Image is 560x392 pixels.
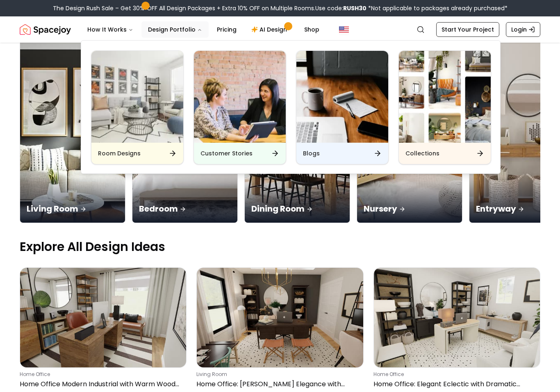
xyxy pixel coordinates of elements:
[339,25,349,34] img: United States
[405,149,439,157] h6: Collections
[20,37,125,223] a: Living RoomLiving Room
[315,4,367,12] span: Use code:
[210,21,243,38] a: Pricing
[194,51,286,143] img: Customer Stories
[298,21,326,38] a: Shop
[20,38,125,223] img: Living Room
[343,4,367,12] b: RUSH30
[200,149,253,157] h6: Customer Stories
[139,203,231,215] p: Bedroom
[399,51,491,143] img: Collections
[81,21,140,38] button: How It Works
[20,268,186,368] img: Home Office Modern Industrial with Warm Wood Tones
[296,50,389,164] a: BlogsBlogs
[193,50,286,164] a: Customer StoriesCustomer Stories
[373,371,537,378] p: home office
[81,21,326,38] nav: Main
[20,371,183,378] p: home office
[141,21,209,38] button: Design Portfolio
[374,268,540,368] img: Home Office: Elegant Eclectic with Dramatic Contrasts
[91,51,183,143] img: Room Designs
[20,21,71,38] img: Spacejoy Logo
[20,380,183,390] p: Home Office Modern Industrial with Warm Wood Tones
[20,16,540,43] nav: Global
[296,51,388,143] img: Blogs
[506,22,540,37] a: Login
[436,22,499,37] a: Start Your Project
[53,4,508,12] div: The Design Rush Sale – Get 30% OFF All Design Packages + Extra 10% OFF on Multiple Rooms.
[81,41,501,174] div: Design Portfolio
[251,203,343,215] p: Dining Room
[27,203,118,215] p: Living Room
[197,268,363,368] img: Home Office: Moody Elegance with Charcoal Accents
[398,50,491,164] a: CollectionsCollections
[196,380,360,390] p: Home Office: [PERSON_NAME] Elegance with Charcoal Accents
[20,240,540,255] p: Explore All Design Ideas
[196,371,360,378] p: living room
[303,149,320,157] h6: Blogs
[245,21,296,38] a: AI Design
[20,21,71,38] a: Spacejoy
[373,380,537,390] p: Home Office: Elegant Eclectic with Dramatic Contrasts
[98,149,141,157] h6: Room Designs
[364,203,455,215] p: Nursery
[367,4,508,12] span: *Not applicable to packages already purchased*
[91,50,184,164] a: Room DesignsRoom Designs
